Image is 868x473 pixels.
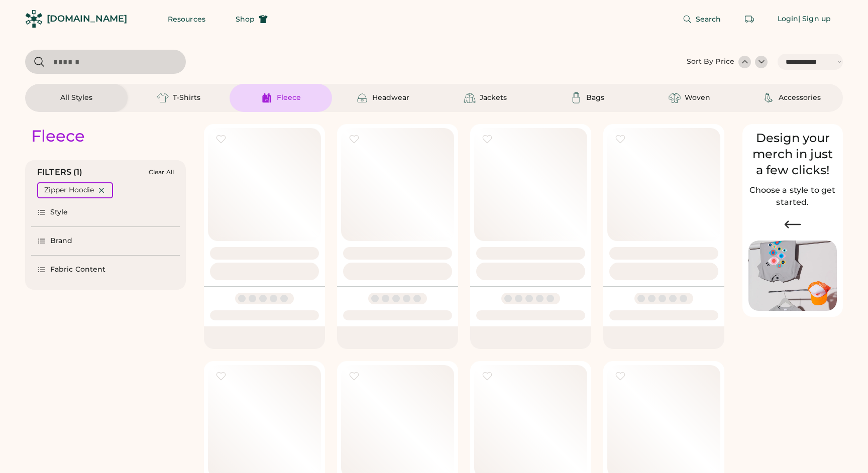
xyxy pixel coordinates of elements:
[779,93,821,103] div: Accessories
[173,93,200,103] div: T-Shirts
[748,130,837,178] div: Design your merch in just a few clicks!
[277,93,301,103] div: Fleece
[696,16,721,23] span: Search
[356,92,368,104] img: Headwear Icon
[748,241,837,311] img: Image of Lisa Congdon Eye Print on T-Shirt and Hat
[156,9,218,29] button: Resources
[44,185,94,195] div: Zipper Hoodie
[25,10,43,28] img: Rendered Logo - Screens
[480,93,507,103] div: Jackets
[149,169,174,176] div: Clear All
[763,92,775,104] img: Accessories Icon
[50,265,105,275] div: Fabric Content
[50,236,73,246] div: Brand
[261,92,273,104] img: Fleece Icon
[739,9,759,29] button: Retrieve an order
[31,126,85,146] div: Fleece
[798,14,831,24] div: | Sign up
[778,14,799,24] div: Login
[687,57,734,67] div: Sort By Price
[570,92,582,104] img: Bags Icon
[586,93,604,103] div: Bags
[685,93,710,103] div: Woven
[669,92,681,104] img: Woven Icon
[37,166,83,178] div: FILTERS (1)
[60,93,92,103] div: All Styles
[671,9,733,29] button: Search
[748,184,837,208] h2: Choose a style to get started.
[157,92,169,104] img: T-Shirts Icon
[47,13,127,25] div: [DOMAIN_NAME]
[50,207,68,217] div: Style
[372,93,409,103] div: Headwear
[236,16,255,23] span: Shop
[224,9,280,29] button: Shop
[464,92,476,104] img: Jackets Icon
